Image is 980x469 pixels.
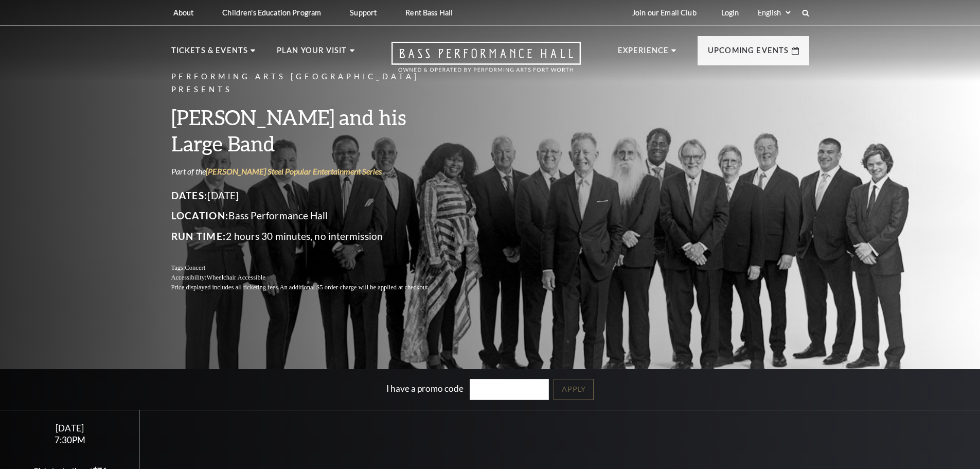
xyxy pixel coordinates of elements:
[618,44,669,63] p: Experience
[173,8,194,17] p: About
[171,44,248,63] p: Tickets & Events
[206,166,382,176] a: [PERSON_NAME] Steel Popular Entertainment Series
[171,207,454,224] p: Bass Performance Hall
[350,8,377,17] p: Support
[171,228,454,245] p: 2 hours 30 minutes, no intermission
[222,8,321,17] p: Children's Education Program
[279,284,429,291] span: An additional $5 order charge will be applied at checkout.
[708,44,789,63] p: Upcoming Events
[756,8,792,18] select: Select:
[171,189,208,201] span: Dates:
[405,8,453,17] p: Rent Bass Hall
[185,264,205,271] span: Concert
[171,71,454,96] p: Performing Arts [GEOGRAPHIC_DATA] Presents
[206,274,265,281] span: Wheelchair Accessible
[171,187,454,204] p: [DATE]
[277,44,347,63] p: Plan Your Visit
[171,104,454,157] h3: [PERSON_NAME] and his Large Band
[171,230,226,242] span: Run Time:
[386,383,464,394] label: I have a promo code
[12,423,128,433] div: [DATE]
[12,436,128,444] div: 7:30PM
[171,263,454,273] p: Tags:
[171,283,454,292] p: Price displayed includes all ticketing fees.
[171,210,229,221] span: Location:
[171,273,454,283] p: Accessibility:
[171,166,454,177] p: Part of the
